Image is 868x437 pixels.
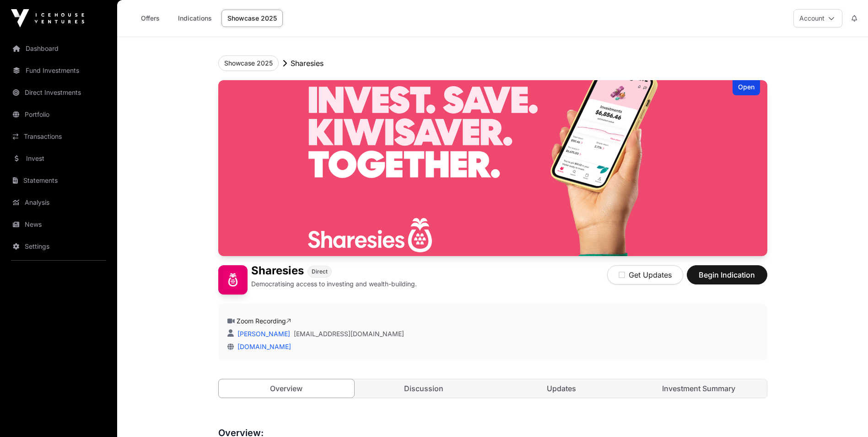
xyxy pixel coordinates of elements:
a: [EMAIL_ADDRESS][DOMAIN_NAME] [294,329,404,339]
a: Showcase 2025 [221,10,283,27]
a: [PERSON_NAME] [236,330,290,338]
button: Begin Indication [687,265,767,284]
a: Offers [132,10,168,27]
button: Account [793,9,842,27]
span: Direct [312,268,328,275]
a: Investment Summary [631,379,767,398]
a: Invest [7,148,110,169]
a: Transactions [7,126,110,147]
a: Discussion [356,379,492,398]
nav: Tabs [219,379,767,398]
span: Begin Indication [698,269,756,280]
a: Fund Investments [7,60,110,81]
p: Democratising access to investing and wealth-building. [251,279,417,289]
a: [DOMAIN_NAME] [234,343,291,350]
p: Sharesies [291,58,323,69]
a: Analysis [7,192,110,213]
a: News [7,214,110,235]
img: Icehouse Ventures Logo [11,9,84,27]
a: Portfolio [7,104,110,125]
a: Overview [218,379,355,398]
a: Dashboard [7,38,110,59]
a: Updates [494,379,630,398]
a: Settings [7,236,110,257]
button: Get Updates [607,265,683,284]
img: Sharesies [218,80,767,256]
a: Direct Investments [7,82,110,103]
h1: Sharesies [251,265,304,278]
a: Indications [172,10,218,27]
img: Sharesies [218,265,248,295]
a: Statements [7,170,110,191]
iframe: Chat Widget [822,393,868,437]
div: Open [733,80,760,95]
a: Zoom Recording [237,317,291,325]
button: Showcase 2025 [218,55,279,71]
a: Begin Indication [687,274,767,284]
